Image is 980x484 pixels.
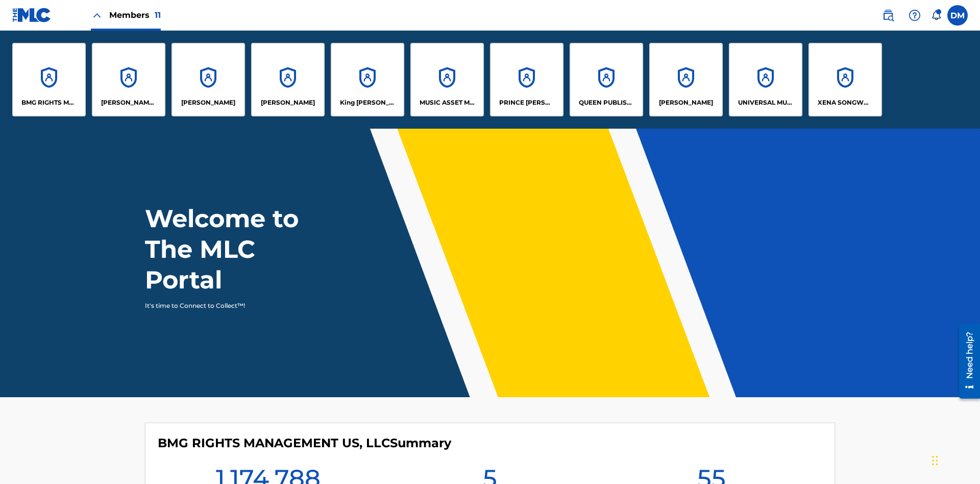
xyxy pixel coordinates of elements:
a: AccountsKing [PERSON_NAME] [331,43,404,116]
div: Drag [932,445,938,476]
a: AccountsMUSIC ASSET MANAGEMENT (MAM) [410,43,484,116]
a: Accounts[PERSON_NAME] SONGWRITER [92,43,165,116]
a: Accounts[PERSON_NAME] [251,43,325,116]
div: Help [904,5,925,26]
a: Public Search [878,5,898,26]
div: User Menu [947,5,968,26]
p: ELVIS COSTELLO [181,98,235,107]
img: MLC Logo [12,8,52,22]
h4: BMG RIGHTS MANAGEMENT US, LLC [158,435,451,451]
a: AccountsQUEEN PUBLISHA [570,43,643,116]
p: MUSIC ASSET MANAGEMENT (MAM) [420,98,475,107]
img: Close [91,9,103,21]
a: AccountsBMG RIGHTS MANAGEMENT US, LLC [12,43,86,116]
p: BMG RIGHTS MANAGEMENT US, LLC [21,98,77,107]
a: Accounts[PERSON_NAME] [171,43,245,116]
p: King McTesterson [340,98,396,107]
p: XENA SONGWRITER [818,98,873,107]
iframe: Resource Center [951,320,980,404]
p: RONALD MCTESTERSON [659,98,713,107]
img: help [909,9,921,21]
p: QUEEN PUBLISHA [579,98,634,107]
span: Members [109,9,161,21]
a: AccountsPRINCE [PERSON_NAME] [490,43,563,116]
iframe: Chat Widget [929,435,980,484]
p: EYAMA MCSINGER [261,98,315,107]
div: Notifications [931,10,941,20]
a: AccountsXENA SONGWRITER [808,43,882,116]
p: It's time to Connect to Collect™! [145,301,322,310]
span: 11 [155,10,161,20]
p: CLEO SONGWRITER [101,98,157,107]
h1: Welcome to The MLC Portal [145,203,336,295]
p: UNIVERSAL MUSIC PUB GROUP [738,98,794,107]
img: search [882,9,894,21]
a: Accounts[PERSON_NAME] [649,43,723,116]
a: AccountsUNIVERSAL MUSIC PUB GROUP [729,43,802,116]
p: PRINCE MCTESTERSON [499,98,555,107]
